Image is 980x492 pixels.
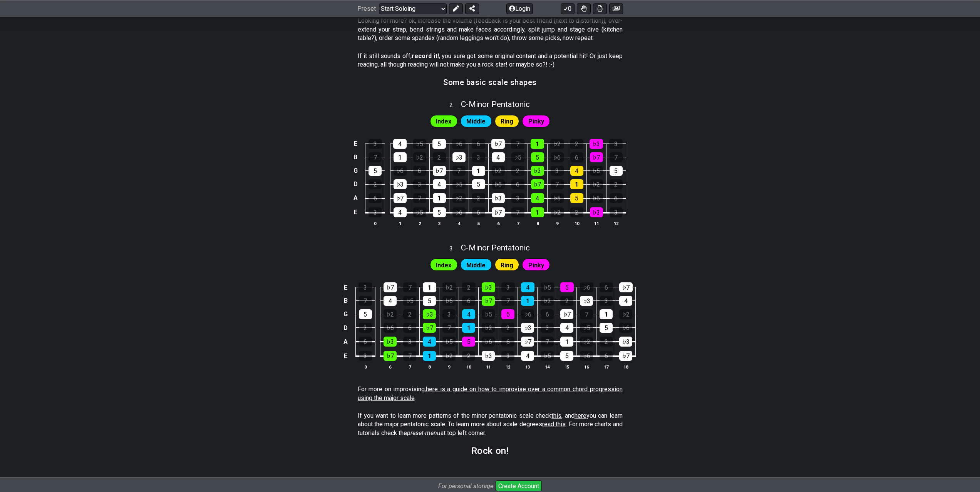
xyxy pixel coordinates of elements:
[600,351,613,361] div: 6
[369,152,382,162] div: 7
[452,207,466,217] div: ♭6
[384,351,397,361] div: ♭7
[551,179,564,189] div: 7
[413,193,426,203] div: 7
[410,219,429,227] th: 2
[438,482,493,490] i: For personal storage
[570,152,583,162] div: 6
[359,337,372,347] div: 6
[531,152,544,162] div: 5
[610,179,623,189] div: 2
[501,296,514,306] div: 7
[403,351,416,361] div: 7
[442,309,456,319] div: 3
[412,52,439,60] strong: record it!
[570,207,583,217] div: 2
[442,351,456,361] div: ♭2
[442,323,456,333] div: 7
[472,207,485,217] div: 6
[442,337,456,347] div: ♭5
[541,282,554,292] div: ♭5
[433,179,446,189] div: 4
[619,309,632,319] div: ♭2
[384,309,397,319] div: ♭2
[369,179,382,189] div: 2
[359,323,372,333] div: 2
[459,363,479,371] th: 10
[449,3,463,14] button: Edit Preset
[394,193,407,203] div: ♭7
[393,139,407,149] div: 4
[462,337,475,347] div: 5
[400,363,420,371] th: 7
[528,260,544,271] span: First enable full edit mode to edit
[443,78,537,87] h3: Some basic scale shapes
[511,207,524,217] div: 7
[609,3,623,14] button: Create image
[610,193,623,203] div: 6
[384,323,397,333] div: ♭6
[541,309,554,319] div: 6
[403,282,417,292] div: 7
[531,207,544,217] div: 1
[403,323,416,333] div: 6
[577,3,591,14] button: Toggle Dexterity for all fretkits
[403,309,416,319] div: 2
[619,282,633,292] div: ♭7
[432,139,446,149] div: 5
[358,412,623,437] p: If you want to learn more patterns of the minor pentatonic scale check , and you can learn about ...
[619,337,632,347] div: ♭3
[492,179,505,189] div: ♭6
[442,282,456,292] div: ♭2
[384,282,397,292] div: ♭7
[369,166,382,176] div: 5
[541,323,554,333] div: 3
[547,219,567,227] th: 9
[357,5,376,12] span: Preset
[531,166,544,176] div: ♭3
[423,296,436,306] div: 5
[341,349,350,363] td: E
[351,191,360,205] td: A
[472,193,485,203] div: 2
[379,3,447,14] select: Preset
[433,193,446,203] div: 1
[482,323,495,333] div: ♭2
[511,152,524,162] div: ♭5
[492,166,505,176] div: ♭2
[358,282,372,292] div: 3
[433,166,446,176] div: ♭7
[561,3,575,14] button: 0
[359,296,372,306] div: 7
[429,219,449,227] th: 3
[380,363,400,371] th: 6
[369,207,382,217] div: 3
[521,337,534,347] div: ♭7
[488,219,508,227] th: 6
[609,139,623,149] div: 3
[482,296,495,306] div: ♭7
[567,219,586,227] th: 10
[560,323,573,333] div: 4
[369,139,382,149] div: 3
[551,207,564,217] div: ♭2
[471,447,509,455] h2: Rock on!
[570,166,583,176] div: 4
[501,323,514,333] div: 2
[580,323,593,333] div: ♭5
[531,193,544,203] div: 4
[560,351,573,361] div: 5
[449,101,461,110] span: 2 .
[341,335,350,349] td: A
[570,139,583,149] div: 2
[369,193,382,203] div: 6
[606,219,626,227] th: 12
[423,309,436,319] div: ♭3
[358,17,623,42] p: Looking for more? ok, increase the volume (feedback is your best friend (next to distortion)), ov...
[355,363,375,371] th: 0
[492,193,505,203] div: ♭3
[610,152,623,162] div: 7
[394,152,407,162] div: 1
[403,296,416,306] div: ♭5
[341,321,350,335] td: D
